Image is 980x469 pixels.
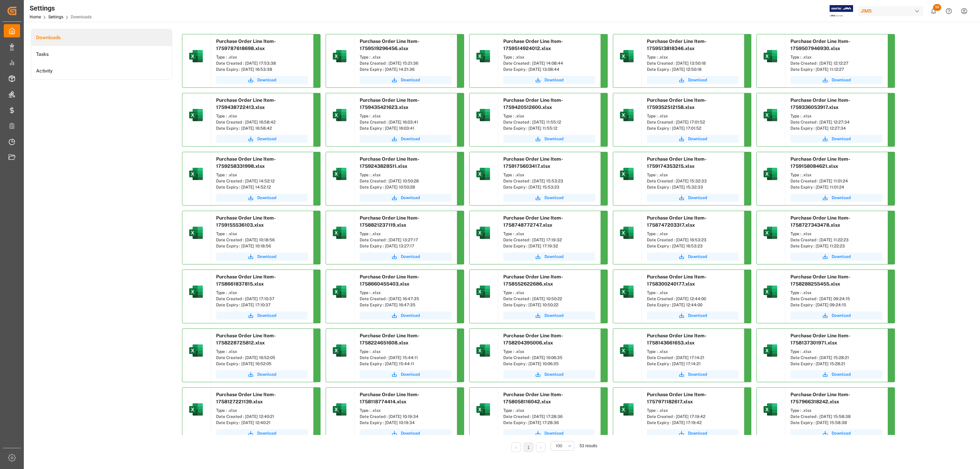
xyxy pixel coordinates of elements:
[216,355,308,361] div: Date Created : [DATE] 16:52:05
[216,76,308,84] button: Download
[503,349,595,355] div: Type : .xlsx
[647,125,739,131] div: Date Expiry : [DATE] 17:01:52
[360,296,452,302] div: Date Created : [DATE] 16:47:35
[503,333,563,345] span: Purchase Order Line Item-1758204395006.xlsx
[216,215,276,228] span: Purchase Order Line Item-1759155536103.xlsx
[31,63,172,79] a: Activity
[688,136,707,142] span: Download
[503,125,595,131] div: Date Expiry : [DATE] 11:55:12
[360,311,452,320] a: Download
[257,136,276,142] span: Download
[331,342,348,359] img: microsoft-excel-2019--v1.png
[257,77,276,83] span: Download
[647,253,739,261] button: Download
[647,156,707,169] span: Purchase Order Line Item-1759174353215.xlsx
[216,125,308,131] div: Date Expiry : [DATE] 16:58:42
[360,194,452,202] button: Download
[360,215,420,228] span: Purchase Order Line Item-1758821237119.xlsx
[503,243,595,249] div: Date Expiry : [DATE] 17:19:32
[31,29,172,46] a: Downloads
[360,420,452,426] div: Date Expiry : [DATE] 10:19:34
[647,355,739,361] div: Date Created : [DATE] 17:14:21
[503,194,595,202] button: Download
[503,113,595,119] div: Type : .xlsx
[647,97,707,110] span: Purchase Order Line Item-1759352512158.xlsx
[360,237,452,243] div: Date Created : [DATE] 13:27:17
[762,284,779,300] img: microsoft-excel-2019--v1.png
[647,237,739,243] div: Date Created : [DATE] 16:53:23
[544,312,563,319] span: Download
[762,107,779,123] img: microsoft-excel-2019--v1.png
[360,178,452,184] div: Date Created : [DATE] 10:50:28
[647,119,739,125] div: Date Created : [DATE] 17:01:52
[647,184,739,190] div: Date Expiry : [DATE] 15:32:33
[216,66,308,72] div: Date Expiry : [DATE] 16:53:38
[188,166,204,182] img: microsoft-excel-2019--v1.png
[832,371,851,377] span: Download
[790,237,882,243] div: Date Created : [DATE] 11:22:23
[503,302,595,308] div: Date Expiry : [DATE] 10:50:22
[647,274,707,287] span: Purchase Order Line Item-1758300240177.xlsx
[790,194,882,202] button: Download
[647,296,739,302] div: Date Created : [DATE] 12:44:00
[503,414,595,420] div: Date Created : [DATE] 17:28:36
[647,333,707,345] span: Purchase Order Line Item-1758143661653.xlsx
[830,5,853,17] img: Exertis%20JAM%20-%20Email%20Logo.jpg_1722504956.jpg
[790,156,850,169] span: Purchase Order Line Item-1759158084621.xlsx
[790,290,882,296] div: Type : .xlsx
[544,77,563,83] span: Download
[503,66,595,72] div: Date Expiry : [DATE] 13:08:44
[503,237,595,243] div: Date Created : [DATE] 17:19:32
[647,194,739,202] button: Download
[216,178,308,184] div: Date Created : [DATE] 14:52:12
[475,107,491,123] img: microsoft-excel-2019--v1.png
[551,441,574,451] button: open menu
[216,429,308,437] a: Download
[619,166,635,182] img: microsoft-excel-2019--v1.png
[360,370,452,378] button: Download
[503,407,595,414] div: Type : .xlsx
[790,392,850,404] span: Purchase Order Line Item-1757966318242.xlsx
[30,3,92,13] div: Settings
[647,66,739,72] div: Date Expiry : [DATE] 12:50:18
[216,113,308,119] div: Type : .xlsx
[647,54,739,60] div: Type : .xlsx
[503,429,595,437] button: Download
[647,243,739,249] div: Date Expiry : [DATE] 16:53:23
[511,442,521,452] li: Previous Page
[360,361,452,367] div: Date Expiry : [DATE] 15:44:11
[360,66,452,72] div: Date Expiry : [DATE] 14:21:36
[216,302,308,308] div: Date Expiry : [DATE] 17:10:37
[527,445,530,450] a: 1
[257,371,276,377] span: Download
[503,60,595,66] div: Date Created : [DATE] 14:08:44
[762,225,779,241] img: microsoft-excel-2019--v1.png
[524,442,533,452] li: 1
[360,349,452,355] div: Type : .xlsx
[647,215,707,228] span: Purchase Order Line Item-1758747203317.xlsx
[647,370,739,378] button: Download
[544,371,563,377] span: Download
[475,401,491,418] img: microsoft-excel-2019--v1.png
[216,311,308,320] button: Download
[790,60,882,66] div: Date Created : [DATE] 12:12:27
[503,215,563,228] span: Purchase Order Line Item-1758748772747.xlsx
[360,253,452,261] a: Download
[688,312,707,319] span: Download
[619,401,635,418] img: microsoft-excel-2019--v1.png
[790,274,850,287] span: Purchase Order Line Item-1758288255455.xlsx
[360,392,420,404] span: Purchase Order Line Item-1758118774414.xlsx
[790,215,850,228] span: Purchase Order Line Item-1758727343478.xlsx
[647,407,739,414] div: Type : .xlsx
[503,296,595,302] div: Date Created : [DATE] 10:50:22
[790,361,882,367] div: Date Expiry : [DATE] 15:28:21
[544,430,563,436] span: Download
[360,38,420,51] span: Purchase Order Line Item-1759519296456.xlsx
[216,54,308,60] div: Type : .xlsx
[858,6,923,16] div: JIMS
[475,225,491,241] img: microsoft-excel-2019--v1.png
[647,311,739,320] button: Download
